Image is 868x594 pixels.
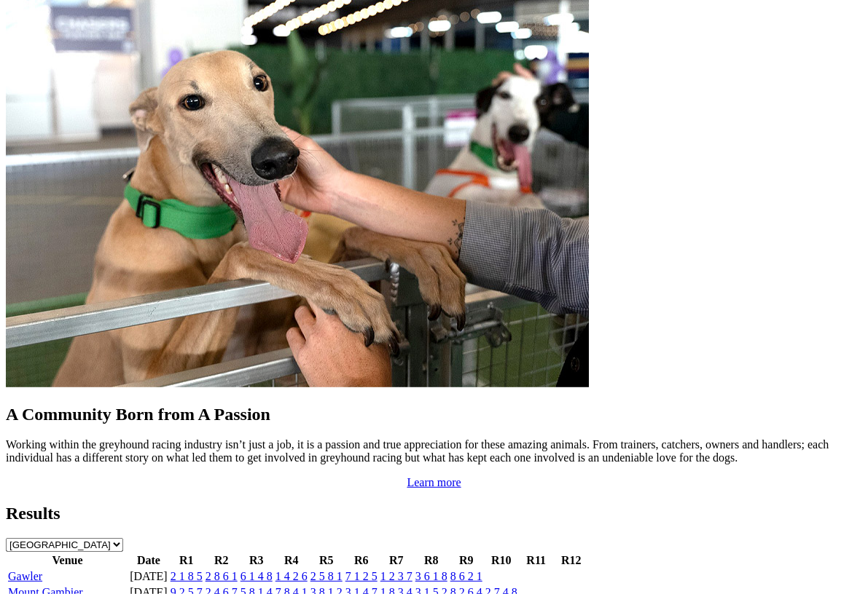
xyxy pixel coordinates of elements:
th: R5 [310,553,343,568]
th: Date [129,553,168,568]
a: 1 4 2 6 [275,570,308,582]
a: 2 1 8 5 [171,570,203,582]
th: Venue [7,553,128,568]
th: R11 [520,553,553,568]
td: [DATE] [129,569,168,584]
th: R2 [205,553,238,568]
a: 1 2 3 7 [380,570,413,582]
h2: Results [6,504,862,523]
th: R7 [380,553,413,568]
a: Gawler [8,570,42,582]
h2: A Community Born from A Passion [6,405,862,424]
p: Working within the greyhound racing industry isn’t just a job, it is a passion and true appreciat... [6,438,862,464]
th: R3 [240,553,273,568]
th: R8 [415,553,448,568]
a: 2 5 8 1 [310,570,343,582]
th: R1 [170,553,203,568]
th: R4 [275,553,308,568]
th: R10 [485,553,518,568]
th: R6 [345,553,378,568]
a: 8 6 2 1 [450,570,482,582]
a: 6 1 4 8 [241,570,273,582]
a: 3 6 1 8 [415,570,447,582]
th: R12 [555,553,588,568]
a: Learn more [407,476,461,488]
a: 7 1 2 5 [345,570,378,582]
th: R9 [450,553,483,568]
a: 2 8 6 1 [206,570,238,582]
